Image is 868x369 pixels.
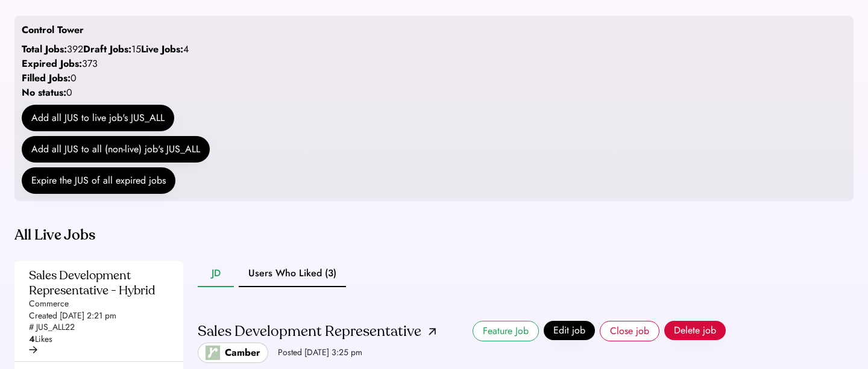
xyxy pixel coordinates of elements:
[29,333,52,346] div: Likes
[83,42,131,56] strong: Draft Jobs:
[600,321,659,341] button: Close job
[22,167,175,194] button: Expire the JUS of all expired jobs
[664,321,726,340] button: Delete job
[29,310,116,322] div: Created [DATE] 2:21 pm
[29,333,35,345] strong: 4
[14,226,726,245] div: All Live Jobs
[141,42,183,56] strong: Live Jobs:
[22,136,210,163] button: Add all JUS to all (non-live) job's JUS_ALL
[22,42,189,100] div: 392 15 4 373 0 0
[29,268,162,298] div: Sales Development Representative - Hybrid
[198,322,421,341] div: Sales Development Representative
[22,85,66,99] strong: No status:
[29,298,69,310] div: Commerce
[239,261,346,287] button: Users Who Liked (3)
[225,346,260,360] div: Camber
[206,346,220,360] img: camberhealth_logo.jpeg
[22,23,84,37] div: Control Tower
[198,261,234,287] button: JD
[29,346,37,354] img: arrow-right-black.svg
[22,57,82,70] strong: Expired Jobs:
[22,42,67,56] strong: Total Jobs:
[22,105,174,131] button: Add all JUS to live job's JUS_ALL
[29,321,75,333] div: # JUS_ALL22
[429,328,436,335] img: arrow-up-right.png
[473,321,539,341] button: Feature Job
[278,347,362,359] div: Posted [DATE] 3:25 pm
[22,71,71,85] strong: Filled Jobs:
[544,321,595,340] button: Edit job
